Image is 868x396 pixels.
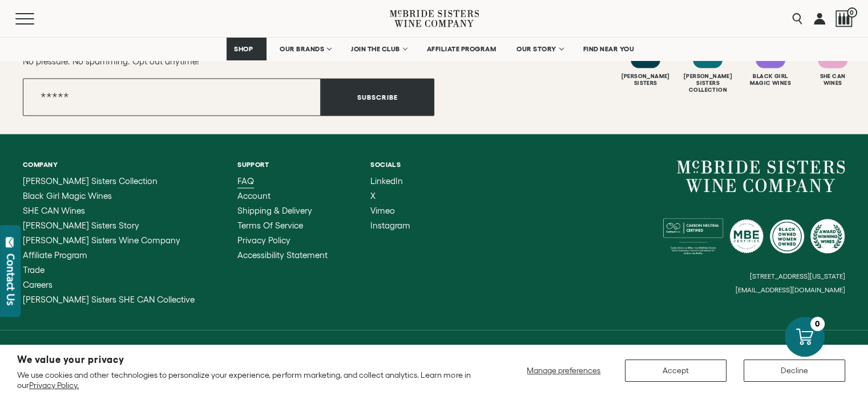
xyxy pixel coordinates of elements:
span: Shipping & Delivery [237,205,312,215]
span: Trade [23,264,45,274]
a: AFFILIATE PROGRAM [419,38,504,60]
a: Account [237,191,328,200]
a: Affiliate Program [23,250,195,259]
a: Vimeo [370,206,410,215]
span: Account [237,190,271,200]
a: Trade [23,265,195,274]
input: Email [23,78,321,116]
button: Subscribe [321,78,434,116]
span: OUR BRANDS [280,45,324,53]
div: She Can Wines [803,73,862,87]
span: JOIN THE CLUB [351,45,400,53]
span: [PERSON_NAME] Sisters Story [23,220,139,230]
a: Privacy Policy. [29,381,79,390]
div: Contact Us [5,254,17,305]
div: [PERSON_NAME] Sisters Collection [678,73,737,93]
span: SHOP [234,45,253,53]
span: SHE CAN Wines [23,205,85,215]
h2: We value your privacy [17,355,478,365]
a: McBride Sisters Wine Company [677,160,845,192]
span: FIND NEAR YOU [583,45,635,53]
span: Accessibility Statement [237,250,328,259]
a: Black Girl Magic Wines [23,191,195,200]
span: Privacy Policy [237,235,290,244]
span: [PERSON_NAME] Sisters Collection [23,175,158,185]
a: Follow Black Girl Magic Wines on Instagram Black GirlMagic Wines [741,38,800,87]
a: McBride Sisters Wine Company [23,235,195,244]
a: FAQ [237,176,328,185]
a: SHE CAN Wines [23,206,195,215]
span: Black Girl Magic Wines [23,190,112,200]
a: Instagram [370,221,410,230]
p: We use cookies and other technologies to personalize your experience, perform marketing, and coll... [17,370,478,390]
span: [PERSON_NAME] Sisters SHE CAN Collective [23,294,195,304]
a: McBride Sisters SHE CAN Collective [23,295,195,304]
span: [PERSON_NAME] Sisters Wine Company [23,235,180,244]
a: Follow SHE CAN Wines on Instagram She CanWines [803,38,862,87]
span: OUR STORY [516,45,556,53]
a: Shipping & Delivery [237,206,328,215]
a: JOIN THE CLUB [344,38,414,60]
button: Decline [744,360,845,382]
a: X [370,191,410,200]
small: [STREET_ADDRESS][US_STATE] [750,272,845,279]
a: Follow McBride Sisters Collection on Instagram [PERSON_NAME] SistersCollection [678,38,737,93]
a: FIND NEAR YOU [576,38,642,60]
a: McBride Sisters Story [23,221,195,230]
a: SHOP [227,38,267,60]
span: Vimeo [370,205,395,215]
span: Affiliate Program [23,250,87,259]
span: FAQ [237,175,254,185]
div: Black Girl Magic Wines [741,73,800,87]
a: Follow McBride Sisters on Instagram [PERSON_NAME]Sisters [616,38,675,87]
button: Accept [625,360,726,382]
button: Mobile Menu Trigger [15,13,56,25]
span: Terms of Service [237,220,303,230]
span: LinkedIn [370,175,403,185]
button: Manage preferences [520,360,608,382]
a: Privacy Policy [237,235,328,244]
div: [PERSON_NAME] Sisters [616,73,675,87]
a: LinkedIn [370,176,410,185]
a: OUR BRANDS [272,38,338,60]
span: 0 [847,7,857,18]
a: Terms of Service [237,221,328,230]
a: McBride Sisters Collection [23,176,195,185]
small: [EMAIL_ADDRESS][DOMAIN_NAME] [736,285,845,293]
a: OUR STORY [509,38,570,60]
a: Careers [23,280,195,289]
span: AFFILIATE PROGRAM [427,45,496,53]
span: Careers [23,279,53,289]
div: 0 [810,317,825,331]
a: Accessibility Statement [237,250,328,259]
span: Manage preferences [527,366,600,375]
span: Instagram [370,220,410,230]
span: X [370,190,376,200]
